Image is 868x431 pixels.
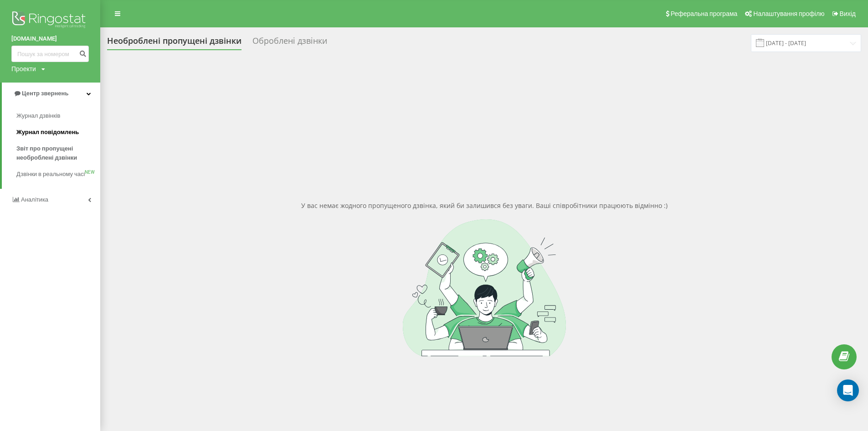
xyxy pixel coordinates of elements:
span: Журнал повідомлень [16,128,79,137]
span: Налаштування профілю [753,10,824,17]
span: Центр звернень [22,90,68,97]
a: Журнал повідомлень [16,124,100,140]
a: Звіт про пропущені необроблені дзвінки [16,140,100,166]
div: Оброблені дзвінки [252,36,327,50]
a: Журнал дзвінків [16,108,100,124]
span: Вихід [840,10,856,17]
div: Проекти [11,64,36,73]
span: Звіт про пропущені необроблені дзвінки [16,144,96,162]
span: Реферальна програма [671,10,738,17]
img: Ringostat logo [11,9,89,32]
input: Пошук за номером [11,46,89,62]
div: Open Intercom Messenger [837,379,859,401]
span: Дзвінки в реальному часі [16,170,85,179]
a: Центр звернень [2,83,100,104]
div: Необроблені пропущені дзвінки [107,36,241,50]
span: Журнал дзвінків [16,111,60,120]
span: Аналiтика [21,196,48,203]
a: [DOMAIN_NAME] [11,34,89,43]
a: Дзвінки в реальному часіNEW [16,166,100,182]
